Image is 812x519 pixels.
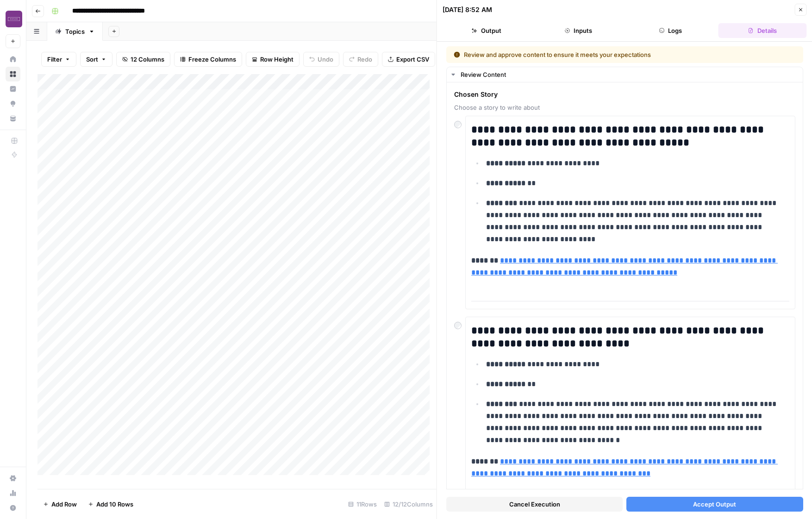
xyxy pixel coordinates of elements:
[47,55,62,64] span: Filter
[454,90,795,99] span: Chosen Story
[37,497,82,512] button: Add Row
[6,471,20,486] a: Settings
[718,23,806,38] button: Details
[6,67,20,81] a: Browse
[626,23,715,38] button: Logs
[6,81,20,96] a: Insights
[6,11,22,27] img: Futuri Media Logo
[6,111,20,126] a: Your Data
[693,500,736,509] span: Accept Output
[41,52,76,67] button: Filter
[80,52,112,67] button: Sort
[396,55,429,64] span: Export CSV
[6,96,20,111] a: Opportunities
[381,497,437,512] div: 12/12 Columns
[246,52,300,67] button: Row Height
[357,55,372,64] span: Redo
[447,67,803,82] button: Review Content
[303,52,339,67] button: Undo
[318,55,333,64] span: Undo
[188,55,236,64] span: Freeze Columns
[626,497,803,512] button: Accept Output
[86,55,98,64] span: Sort
[534,23,623,38] button: Inputs
[6,52,20,67] a: Home
[116,52,170,67] button: 12 Columns
[260,55,294,64] span: Row Height
[6,7,20,31] button: Workspace: Futuri Media
[509,500,560,509] span: Cancel Execution
[65,27,85,36] div: Topics
[443,23,531,38] button: Output
[131,55,164,64] span: 12 Columns
[6,486,20,500] a: Usage
[454,50,723,59] div: Review and approve content to ensure it meets your expectations
[174,52,242,67] button: Freeze Columns
[344,497,381,512] div: 11 Rows
[461,70,797,79] div: Review Content
[96,500,133,509] span: Add 10 Rows
[343,52,378,67] button: Redo
[82,497,139,512] button: Add 10 Rows
[51,500,77,509] span: Add Row
[443,5,492,14] div: [DATE] 8:52 AM
[454,103,795,112] span: Choose a story to write about
[446,497,623,512] button: Cancel Execution
[47,22,103,41] a: Topics
[6,500,20,515] button: Help + Support
[382,52,435,67] button: Export CSV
